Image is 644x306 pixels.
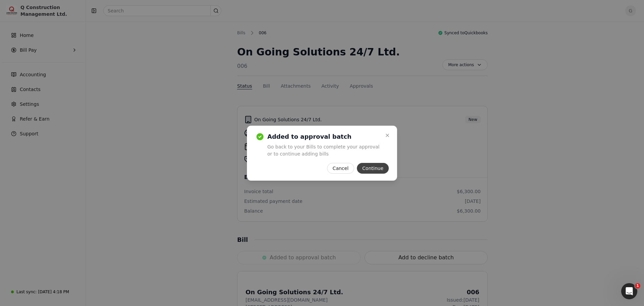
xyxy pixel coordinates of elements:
span: 1 [635,283,640,289]
button: Continue [357,163,389,174]
p: Go back to your Bills to complete your approval or to continue adding bills [267,143,381,158]
button: Cancel [327,163,354,174]
iframe: Intercom live chat [621,283,637,299]
h2: Added to approval batch [267,133,381,141]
